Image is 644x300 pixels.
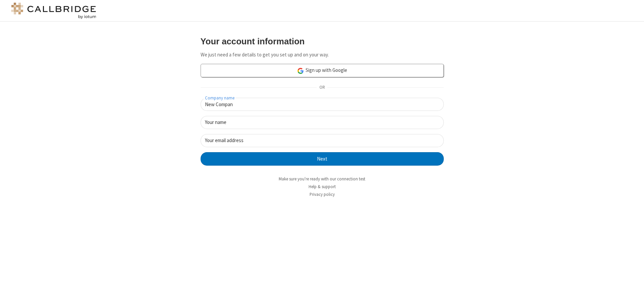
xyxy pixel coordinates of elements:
[309,184,336,189] a: Help & support
[201,51,444,59] p: We just need a few details to get you set up and on your way.
[201,116,444,129] input: Your name
[297,67,304,75] img: google-icon.png
[10,3,97,19] img: logo@2x.png
[201,152,444,166] button: Next
[279,176,365,182] a: Make sure you're ready with our connection test
[201,37,444,46] h3: Your account information
[317,83,327,92] span: OR
[310,191,335,197] a: Privacy policy
[201,98,444,111] input: Company name
[201,134,444,147] input: Your email address
[201,64,444,77] a: Sign up with Google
